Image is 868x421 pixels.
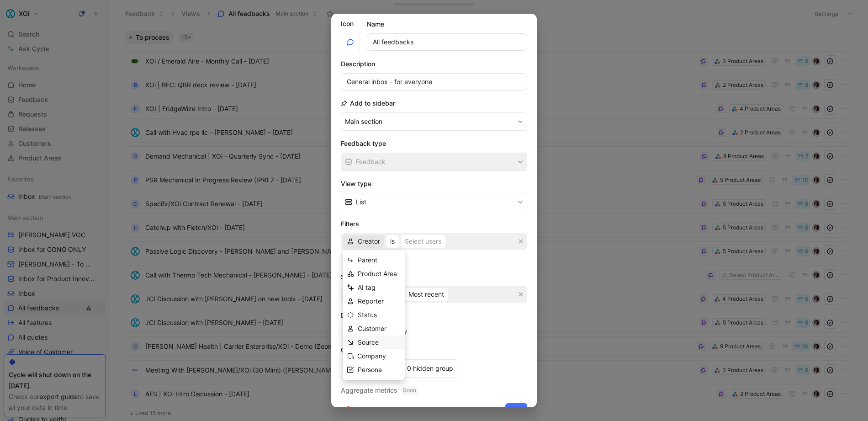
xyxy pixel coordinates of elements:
[358,270,397,277] span: Product Area
[358,283,376,291] span: AI tag
[358,297,384,305] span: Reporter
[358,311,377,319] span: Status
[358,338,379,346] span: Source
[358,325,386,332] span: Customer
[357,352,386,360] span: Company
[358,256,377,264] span: Parent
[358,366,382,373] span: Persona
